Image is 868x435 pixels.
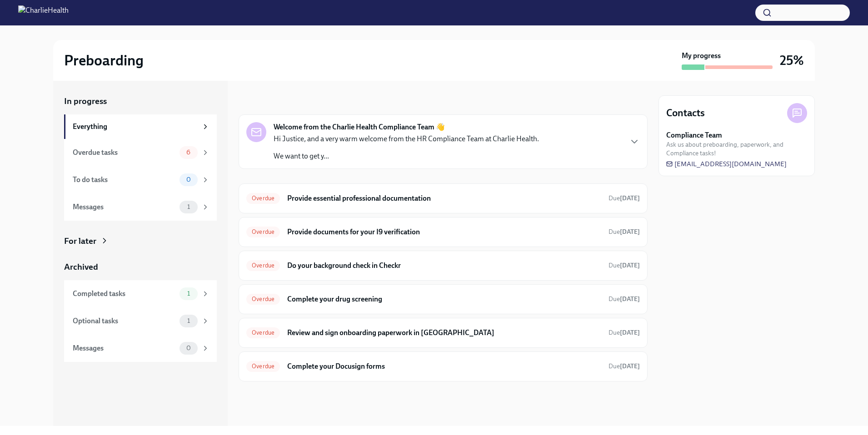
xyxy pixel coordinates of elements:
[287,328,601,338] h6: Review and sign onboarding paperwork in [GEOGRAPHIC_DATA]
[609,262,640,269] span: Due
[274,122,445,132] strong: Welcome from the Charlie Health Compliance Team 👋
[64,307,217,335] a: Optional tasks1
[274,151,539,161] p: We want to get y...
[64,139,217,166] a: Overdue tasks6
[246,363,280,370] span: Overdue
[181,345,196,351] span: 0
[609,362,640,371] span: September 24th, 2025 09:00
[246,329,280,336] span: Overdue
[609,227,640,236] span: September 24th, 2025 09:00
[182,290,195,297] span: 1
[246,195,280,202] span: Overdue
[64,335,217,362] a: Messages0
[73,148,176,158] div: Overdue tasks
[620,194,640,202] strong: [DATE]
[609,329,640,336] span: Due
[287,361,601,371] h6: Complete your Docusign forms
[609,228,640,236] span: Due
[609,328,640,337] span: September 27th, 2025 09:00
[182,203,195,210] span: 1
[609,194,640,202] span: Due
[666,130,722,140] strong: Compliance Team
[620,295,640,303] strong: [DATE]
[620,262,640,269] strong: [DATE]
[246,228,280,235] span: Overdue
[73,122,198,132] div: Everything
[682,51,721,61] strong: My progress
[73,289,176,299] div: Completed tasks
[73,343,176,353] div: Messages
[620,362,640,370] strong: [DATE]
[666,106,705,120] h4: Contacts
[274,134,539,144] p: Hi Justice, and a very warm welcome from the HR Compliance Team at Charlie Health.
[609,295,640,303] span: September 24th, 2025 09:00
[64,193,217,221] a: Messages1
[620,329,640,336] strong: [DATE]
[246,258,640,273] a: OverdueDo your background check in CheckrDue[DATE]
[239,95,281,107] div: In progress
[64,235,96,247] div: For later
[609,362,640,370] span: Due
[666,140,807,158] span: Ask us about preboarding, paperwork, and Compliance tasks!
[609,295,640,303] span: Due
[181,149,196,156] span: 6
[609,261,640,270] span: September 20th, 2025 09:00
[246,191,640,206] a: OverdueProvide essential professional documentationDue[DATE]
[64,235,217,247] a: For later
[246,326,640,340] a: OverdueReview and sign onboarding paperwork in [GEOGRAPHIC_DATA]Due[DATE]
[64,166,217,193] a: To do tasks0
[246,262,280,269] span: Overdue
[64,51,144,69] h2: Preboarding
[182,317,195,324] span: 1
[73,202,176,212] div: Messages
[246,296,280,302] span: Overdue
[64,95,217,107] a: In progress
[64,114,217,139] a: Everything
[246,292,640,306] a: OverdueComplete your drug screeningDue[DATE]
[287,294,601,304] h6: Complete your drug screening
[64,280,217,307] a: Completed tasks1
[620,228,640,236] strong: [DATE]
[73,175,176,185] div: To do tasks
[287,193,601,203] h6: Provide essential professional documentation
[73,316,176,326] div: Optional tasks
[287,227,601,237] h6: Provide documents for your I9 verification
[609,194,640,203] span: September 23rd, 2025 09:00
[666,159,787,168] a: [EMAIL_ADDRESS][DOMAIN_NAME]
[64,261,217,273] a: Archived
[780,52,804,69] h3: 25%
[246,359,640,374] a: OverdueComplete your Docusign formsDue[DATE]
[287,261,601,271] h6: Do your background check in Checkr
[181,176,196,183] span: 0
[18,5,69,20] img: CharlieHealth
[246,225,640,239] a: OverdueProvide documents for your I9 verificationDue[DATE]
